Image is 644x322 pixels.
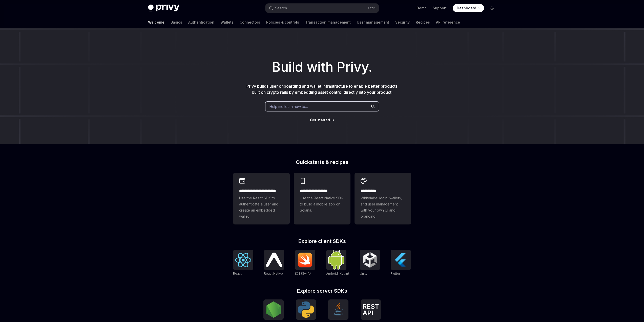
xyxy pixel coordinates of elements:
span: Whitelabel login, wallets, and user management with your own UI and branding. [361,195,405,219]
img: React Native [266,253,282,267]
a: Demo [417,6,427,11]
img: iOS (Swift) [297,252,313,268]
img: dark logo [148,5,179,12]
span: Privy builds user onboarding and wallet infrastructure to enable better products built on crypto ... [246,84,398,95]
span: Unity [360,272,367,275]
div: Search... [275,5,289,11]
span: React [233,272,242,275]
a: User management [357,16,389,28]
a: Wallets [220,16,234,28]
h1: Build with Privy. [8,57,636,77]
a: Basics [171,16,182,28]
span: Ctrl K [368,6,376,10]
span: Flutter [391,272,400,275]
a: Dashboard [453,4,484,12]
img: Java [330,301,346,318]
a: Transaction management [305,16,351,28]
span: Android (Kotlin) [326,272,349,275]
img: NodeJS [265,301,282,318]
span: Dashboard [457,6,476,11]
img: Python [298,301,314,318]
a: FlutterFlutter [391,250,411,276]
button: Open search [265,4,379,13]
h2: Explore server SDKs [233,288,411,293]
span: Use the React Native SDK to build a mobile app on Solana. [300,195,344,213]
a: Get started [310,118,330,123]
a: UnityUnity [360,250,380,276]
h2: Quickstarts & recipes [233,160,411,165]
button: Toggle dark mode [488,4,496,12]
span: iOS (Swift) [295,272,311,275]
a: Android (Kotlin)Android (Kotlin) [326,250,349,276]
h2: Explore client SDKs [233,239,411,244]
a: **** **** **** ***Use the React Native SDK to build a mobile app on Solana. [294,173,350,224]
a: **** *****Whitelabel login, wallets, and user management with your own UI and branding. [355,173,411,224]
img: Android (Kotlin) [328,250,344,269]
img: React [235,253,251,267]
a: ReactReact [233,250,253,276]
img: Unity [362,252,378,268]
a: Welcome [148,16,164,28]
img: Flutter [393,252,409,268]
a: Connectors [240,16,260,28]
img: REST API [363,304,379,315]
span: Help me learn how to… [269,104,308,109]
a: Recipes [416,16,430,28]
a: React NativeReact Native [264,250,284,276]
a: iOS (Swift)iOS (Swift) [295,250,315,276]
a: API reference [436,16,460,28]
a: Policies & controls [266,16,299,28]
a: Security [395,16,410,28]
a: Authentication [188,16,214,28]
span: Get started [310,118,330,122]
span: React Native [264,272,283,275]
a: Support [433,6,447,11]
span: Use the React SDK to authenticate a user and create an embedded wallet. [239,195,284,219]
